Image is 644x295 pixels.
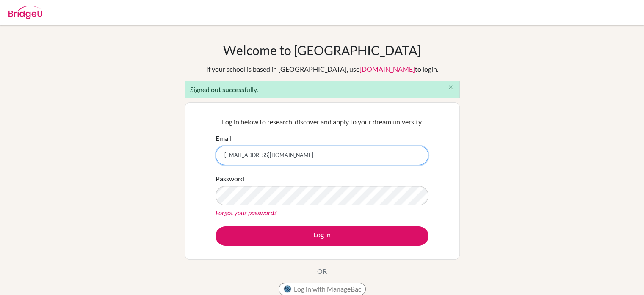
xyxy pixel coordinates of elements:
[8,6,42,19] img: Bridge-U
[223,42,421,58] h1: Welcome to [GEOGRAPHIC_DATA]
[216,117,428,127] p: Log in below to research, discover and apply to your dream university.
[317,266,327,276] p: OR
[206,64,438,74] div: If your school is based in [GEOGRAPHIC_DATA], use to login.
[359,65,415,73] a: [DOMAIN_NAME]
[216,174,244,184] label: Password
[216,208,276,216] a: Forgot your password?
[442,81,459,94] button: Close
[448,84,454,90] i: close
[216,133,232,143] label: Email
[185,81,460,98] div: Signed out successfully.
[216,226,428,246] button: Log in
